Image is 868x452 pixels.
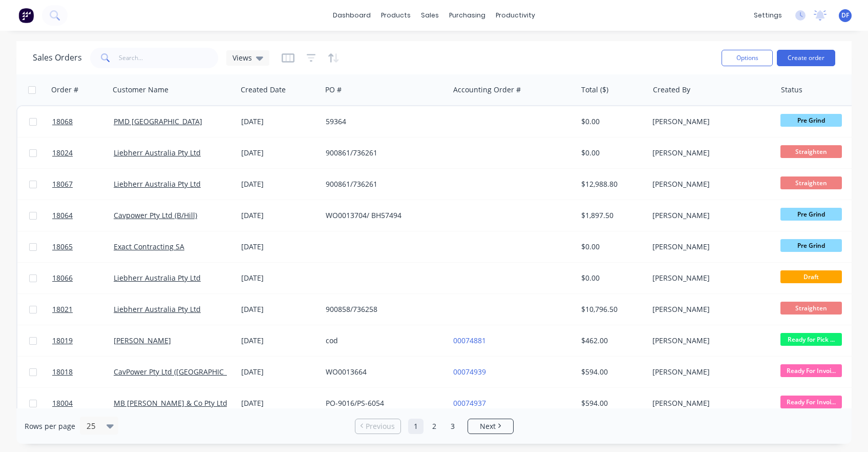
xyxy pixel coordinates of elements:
[241,85,286,95] div: Created Date
[581,85,608,95] div: Total ($)
[52,169,114,200] a: 18067
[453,398,486,408] a: 00074937
[453,85,521,95] div: Accounting Order #
[33,53,82,63] h1: Sales Orders
[581,116,641,127] div: $0.00
[780,364,842,377] span: Ready For Invoi...
[52,304,73,315] span: 18021
[52,179,73,189] span: 18067
[780,145,842,158] span: Straighten
[581,304,641,315] div: $10,796.50
[581,148,641,158] div: $0.00
[777,50,835,66] button: Create order
[652,148,766,158] div: [PERSON_NAME]
[52,398,73,408] span: 18004
[326,210,439,221] div: WO0013704/ BH57494
[52,148,73,158] span: 18024
[241,336,317,346] div: [DATE]
[18,8,34,23] img: Factory
[52,137,114,168] a: 18024
[480,421,496,431] span: Next
[114,179,201,189] a: Liebherr Australia Pty Ltd
[52,273,73,283] span: 18066
[25,421,75,431] span: Rows per page
[241,148,317,158] div: [DATE]
[444,8,491,23] div: purchasing
[581,242,641,252] div: $0.00
[241,304,317,315] div: [DATE]
[113,85,168,95] div: Customer Name
[326,367,439,377] div: WO0013664
[652,116,766,127] div: [PERSON_NAME]
[325,85,342,95] div: PO #
[114,242,184,251] a: Exact Contracting SA
[114,273,201,283] a: Liebherr Australia Pty Ltd
[780,302,842,315] span: Straighten
[468,421,513,431] a: Next page
[749,8,787,23] div: settings
[652,304,766,315] div: [PERSON_NAME]
[241,273,317,283] div: [DATE]
[114,148,201,158] a: Liebherr Australia Pty Ltd
[581,179,641,189] div: $12,988.80
[114,210,197,220] a: Cavpower Pty Ltd (B/Hill)
[453,367,486,377] a: 00074939
[581,336,641,346] div: $462.00
[52,242,73,252] span: 18065
[326,304,439,315] div: 900858/736258
[326,398,439,408] div: PO-9016/PS-6054
[652,336,766,346] div: [PERSON_NAME]
[427,419,442,434] a: Page 2
[241,398,317,408] div: [DATE]
[780,270,842,283] span: Draft
[376,8,416,23] div: products
[241,242,317,252] div: [DATE]
[52,367,73,377] span: 18018
[581,398,641,408] div: $594.00
[241,179,317,189] div: [DATE]
[51,85,78,95] div: Order #
[780,396,842,408] span: Ready For Invoi...
[445,419,460,434] a: Page 3
[841,11,849,20] span: DF
[52,336,73,346] span: 18019
[366,421,395,431] span: Previous
[326,116,439,127] div: 59364
[653,85,690,95] div: Created By
[781,85,802,95] div: Status
[52,210,73,221] span: 18064
[114,336,171,345] a: [PERSON_NAME]
[351,419,518,434] ul: Pagination
[780,176,842,189] span: Straighten
[780,114,842,127] span: Pre Grind
[652,367,766,377] div: [PERSON_NAME]
[581,210,641,221] div: $1,897.50
[355,421,400,431] a: Previous page
[52,357,114,387] a: 18018
[408,419,424,434] a: Page 1 is your current page
[52,388,114,419] a: 18004
[232,52,252,63] span: Views
[52,200,114,231] a: 18064
[114,116,202,126] a: PMD [GEOGRAPHIC_DATA]
[780,239,842,252] span: Pre Grind
[491,8,540,23] div: productivity
[241,367,317,377] div: [DATE]
[52,231,114,262] a: 18065
[780,208,842,221] span: Pre Grind
[326,336,439,346] div: cod
[652,179,766,189] div: [PERSON_NAME]
[52,106,114,137] a: 18068
[581,367,641,377] div: $594.00
[652,210,766,221] div: [PERSON_NAME]
[652,273,766,283] div: [PERSON_NAME]
[328,8,376,23] a: dashboard
[652,398,766,408] div: [PERSON_NAME]
[652,242,766,252] div: [PERSON_NAME]
[326,179,439,189] div: 900861/736261
[114,367,249,377] a: CavPower Pty Ltd ([GEOGRAPHIC_DATA])
[114,304,201,314] a: Liebherr Australia Pty Ltd
[52,116,73,127] span: 18068
[581,273,641,283] div: $0.00
[241,116,317,127] div: [DATE]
